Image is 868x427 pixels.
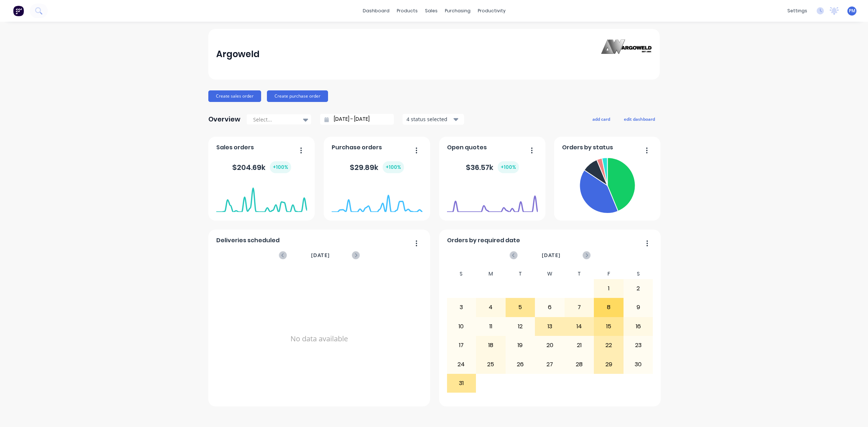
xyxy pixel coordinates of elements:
div: 25 [476,355,505,373]
div: M [476,269,506,279]
div: 22 [594,336,623,354]
span: Sales orders [216,143,254,152]
div: 5 [506,298,535,316]
img: Argoweld [601,39,652,69]
div: 19 [506,336,535,354]
div: sales [421,5,441,16]
div: 23 [624,336,653,354]
span: Orders by required date [447,236,520,245]
div: + 100 % [498,161,519,173]
div: + 100 % [383,161,404,173]
div: 11 [476,317,505,336]
div: products [393,5,421,16]
span: Open quotes [447,143,487,152]
div: 21 [565,336,594,354]
div: + 100 % [270,161,291,173]
div: settings [784,5,811,16]
div: 18 [476,336,505,354]
div: 9 [624,298,653,316]
div: 24 [447,355,476,373]
div: 8 [594,298,623,316]
div: 28 [565,355,594,373]
div: 10 [447,317,476,336]
div: 30 [624,355,653,373]
div: 26 [506,355,535,373]
button: add card [588,114,615,124]
img: Factory [13,5,24,16]
span: [DATE] [542,251,561,259]
div: 4 status selected [407,115,452,123]
div: purchasing [441,5,474,16]
div: Argoweld [216,47,260,61]
div: 2 [624,279,653,298]
span: Purchase orders [332,143,382,152]
div: S [624,269,653,279]
div: 13 [535,317,564,336]
div: productivity [474,5,509,16]
span: PM [849,8,855,14]
span: [DATE] [311,251,330,259]
div: 27 [535,355,564,373]
div: 17 [447,336,476,354]
span: Orders by status [562,143,613,152]
div: No data available [216,269,422,409]
div: 15 [594,317,623,336]
span: Deliveries scheduled [216,236,280,245]
div: T [506,269,535,279]
div: 14 [565,317,594,336]
div: W [535,269,565,279]
div: 29 [594,355,623,373]
div: $ 36.57k [466,161,519,173]
div: 20 [535,336,564,354]
button: Create purchase order [267,90,328,102]
div: S [447,269,476,279]
button: 4 status selected [403,114,464,125]
div: 6 [535,298,564,316]
div: Overview [208,112,241,127]
div: 12 [506,317,535,336]
div: $ 204.69k [232,161,291,173]
div: 3 [447,298,476,316]
a: dashboard [359,5,393,16]
div: 16 [624,317,653,336]
div: $ 29.89k [350,161,404,173]
div: 4 [476,298,505,316]
div: 7 [565,298,594,316]
div: 31 [447,374,476,392]
div: 1 [594,279,623,298]
div: T [565,269,594,279]
button: Create sales order [208,90,261,102]
div: F [594,269,624,279]
button: edit dashboard [619,114,660,124]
